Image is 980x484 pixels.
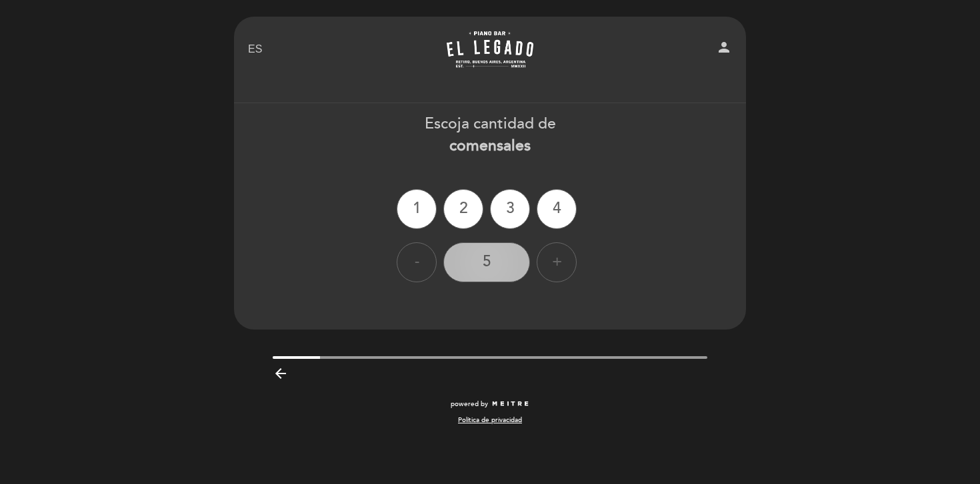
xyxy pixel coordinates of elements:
[458,415,522,425] a: Política de privacidad
[451,399,488,409] span: powered by
[397,242,437,282] div: -
[490,189,530,229] div: 3
[443,242,530,282] div: 5
[537,242,577,282] div: +
[449,136,531,155] b: comensales
[451,399,529,409] a: powered by
[407,31,573,68] a: El Legado Piano Bar
[273,365,289,381] i: arrow_backward
[397,189,437,229] div: 1
[716,39,732,60] button: person
[233,113,747,157] div: Escoja cantidad de
[491,401,529,407] img: MEITRE
[716,39,732,55] i: person
[537,189,577,229] div: 4
[443,189,483,229] div: 2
